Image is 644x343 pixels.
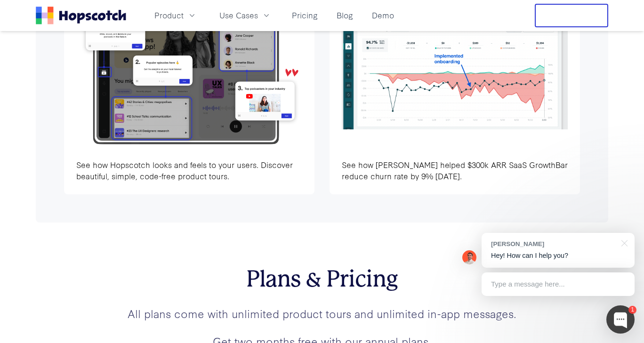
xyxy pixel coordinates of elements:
div: Type a message here... [482,272,635,296]
button: Product [149,8,202,23]
p: See how [PERSON_NAME] helped $300k ARR SaaS GrowthBar reduce churn rate by 9% [DATE]. [342,159,568,183]
span: Product [154,9,184,21]
a: Pricing [288,8,322,23]
p: See how Hopscotch looks and feels to your users. Discover beautiful, simple, code-free product to... [76,159,302,183]
img: Product Features [342,21,568,129]
img: Mark Spera [462,250,476,264]
h2: Plans & Pricing [36,266,608,293]
button: Free Trial [535,4,608,27]
p: All plans come with unlimited product tours and unlimited in-app messages. [36,305,608,322]
p: Hey! How can I help you? [491,251,625,261]
span: Use Cases [219,9,258,21]
button: Use Cases [214,8,277,23]
div: [PERSON_NAME] [491,239,616,248]
a: Blog [333,8,357,23]
a: Home [36,7,126,24]
a: Demo [368,8,398,23]
div: 1 [628,306,636,314]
